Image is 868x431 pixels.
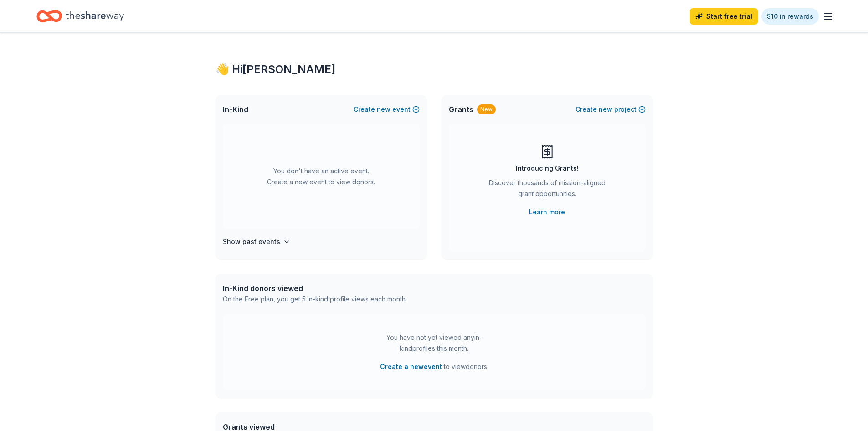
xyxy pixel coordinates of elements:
[761,8,819,25] a: $10 in rewards
[377,332,491,354] div: You have not yet viewed any in-kind profiles this month.
[216,62,653,77] div: 👋 Hi [PERSON_NAME]
[223,283,407,294] div: In-Kind donors viewed
[449,104,473,115] span: Grants
[516,163,579,174] div: Introducing Grants!
[485,177,609,203] div: Discover thousands of mission-aligned grant opportunities.
[529,207,565,218] a: Learn more
[377,104,390,115] span: new
[223,236,280,247] h4: Show past events
[354,104,420,115] button: Createnewevent
[380,361,442,372] button: Create a newevent
[477,104,496,114] div: New
[599,104,612,115] span: new
[223,236,290,247] button: Show past events
[223,294,407,305] div: On the Free plan, you get 5 in-kind profile views each month.
[380,361,488,372] span: to view donors .
[223,124,420,229] div: You don't have an active event. Create a new event to view donors.
[36,5,124,27] a: Home
[223,104,248,115] span: In-Kind
[690,8,758,25] a: Start free trial
[575,104,646,115] button: Createnewproject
